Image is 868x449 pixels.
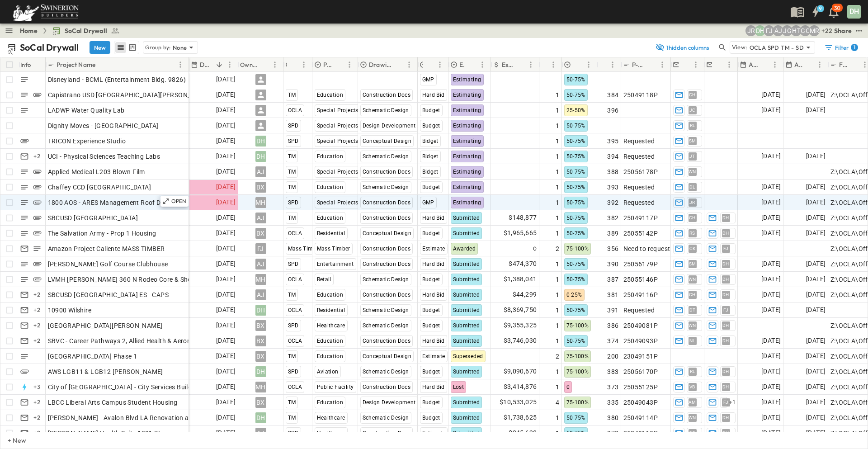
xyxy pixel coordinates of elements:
span: Schematic Design [363,276,409,283]
span: 25056179P [623,260,658,269]
button: Menu [583,59,594,70]
span: [DATE] [216,289,236,300]
span: RS [689,233,695,233]
span: 25049117P [623,213,658,222]
span: 387 [607,275,618,284]
button: kanban view [127,42,138,53]
span: Schematic Design [363,184,409,190]
span: 1 [556,213,559,222]
span: [DATE] [806,259,826,269]
span: SPD [288,261,299,267]
span: 1 [556,260,559,269]
span: [DATE] [216,105,236,115]
span: Education [317,92,344,98]
div: + 2 [32,305,42,316]
span: SBCUSD [GEOGRAPHIC_DATA] [48,213,138,222]
span: TM [288,153,296,160]
span: [DATE] [806,197,826,208]
span: 394 [607,152,618,161]
button: Sort [467,60,477,70]
span: RL [690,125,695,126]
span: Schematic Design [363,107,409,113]
button: Menu [404,59,415,70]
span: $44,299 [513,289,537,300]
div: Francisco J. Sanchez (frsanchez@swinerton.com) [764,25,774,36]
span: GMP [422,76,434,83]
span: JC [689,110,696,110]
span: [DATE] [806,105,826,115]
button: Sort [97,60,107,70]
button: Sort [601,60,611,70]
span: [DATE] [216,166,236,177]
button: Sort [647,60,657,70]
span: Construction Docs [363,292,411,298]
p: Primary Market [323,60,332,69]
span: 25056178P [623,167,658,176]
div: Gerrad Gerber (gerrad.gerber@swinerton.com) [800,25,811,36]
span: 50-75% [566,215,585,221]
span: TM [288,184,296,190]
p: Group by: [145,43,171,52]
div: Owner [240,52,258,77]
span: 25-50% [566,107,585,113]
span: GMP [422,199,434,206]
span: 396 [607,106,618,115]
span: DL [689,187,695,187]
span: Retail [317,276,331,283]
span: Disneyland - BCML (Entertainment Bldg. 9826) [48,75,186,84]
span: 393 [607,183,618,192]
span: Requested [623,183,655,192]
span: JT [689,156,695,156]
span: [DATE] [761,90,781,100]
span: 50-75% [566,76,585,83]
div: Joshua Russell (joshua.russell@swinerton.com) [745,25,756,36]
div: Haaris Tahmas (haaris.tahmas@swinerton.com) [791,25,802,36]
button: Menu [298,59,309,70]
span: $1,965,665 [504,228,537,238]
span: Estimating [453,138,481,144]
div: + 2 [32,289,42,300]
span: 1 [556,167,559,176]
span: Dignity Moves - [GEOGRAPHIC_DATA] [48,121,159,130]
div: DH [255,151,266,162]
span: Budget [422,184,440,190]
button: Menu [814,59,825,70]
p: P-Code [632,60,645,69]
div: Daryll Hayward (daryll.hayward@swinerton.com) [755,25,765,36]
span: Bidget [422,169,439,175]
button: Sort [714,60,724,70]
span: 25055142P [623,229,658,238]
button: Menu [477,59,488,70]
span: SPD [288,138,299,144]
p: Anticipated Finish [794,60,802,69]
span: [DATE] [761,289,781,300]
span: [DATE] [761,228,781,238]
button: Menu [657,59,668,70]
span: 2 [556,244,559,253]
span: TM [288,215,296,221]
button: Menu [525,59,536,70]
span: Schematic Design [363,153,409,160]
div: AJ [255,259,266,269]
span: 382 [607,213,618,222]
span: Submitted [453,215,480,221]
span: Education [317,292,344,298]
span: The Salvation Army - Prop 1 Housing [48,229,156,238]
span: 356 [607,244,618,253]
span: Capistrano USD [GEOGRAPHIC_DATA][PERSON_NAME] [48,90,211,99]
span: [DATE] [216,120,236,131]
span: [DATE] [761,197,781,208]
span: TM [288,169,296,175]
button: New [90,41,110,54]
span: SPD [288,199,299,206]
span: 1 [556,290,559,299]
span: 1 [556,198,559,207]
div: BX [255,182,266,193]
span: 384 [607,90,618,99]
span: [DATE] [216,136,236,146]
button: Filter1 [821,41,861,54]
span: Special Projects [317,169,359,175]
span: Hard Bid [422,261,445,267]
